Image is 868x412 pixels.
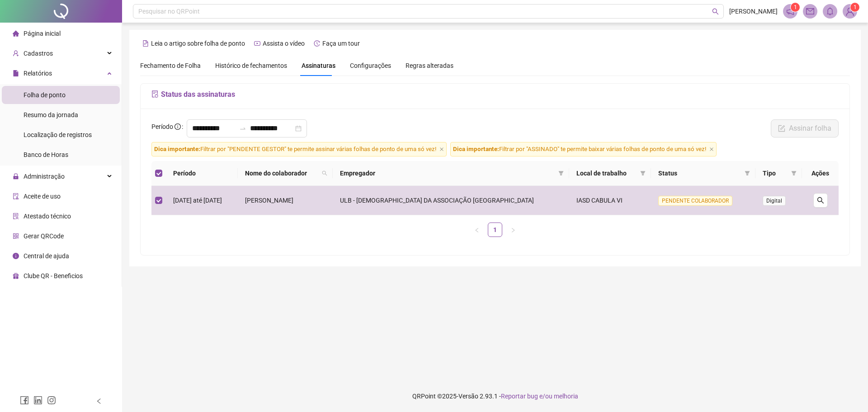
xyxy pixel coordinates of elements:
[24,232,64,240] span: Gerar QRCode
[406,62,453,69] span: Regras alteradas
[24,173,65,180] span: Administração
[263,40,305,47] span: Assista o vídeo
[122,380,868,412] footer: QRPoint © 2025 - 2.93.1 -
[154,146,200,152] span: Dica importante:
[576,168,636,178] span: Local de trabalho
[47,396,56,405] span: instagram
[789,166,798,180] span: filter
[238,186,333,215] td: [PERSON_NAME]
[151,123,173,130] span: Período
[151,90,159,98] span: file-sync
[13,253,19,259] span: info-circle
[501,393,578,400] span: Reportar bug e/ou melhoria
[488,223,502,237] a: 1
[729,6,778,16] span: [PERSON_NAME]
[24,193,61,200] span: Aceite de uso
[712,8,719,15] span: search
[791,170,797,176] span: filter
[166,186,238,215] td: [DATE] até [DATE]
[166,161,238,186] th: Período
[802,161,839,186] th: Ações
[453,146,499,152] span: Dica importante:
[340,168,555,178] span: Empregador
[510,227,516,233] span: right
[239,125,246,132] span: to
[322,40,360,47] span: Faça um tour
[850,3,859,12] sup: Atualize o seu contato no menu Meus Dados
[254,40,260,47] span: youtube
[658,196,732,206] span: PENDENTE COLABORADOR
[13,30,19,37] span: home
[314,40,320,47] span: history
[245,168,318,178] span: Nome do colaborador
[239,125,246,132] span: swap-right
[638,166,647,180] span: filter
[806,7,814,15] span: mail
[175,123,181,130] span: info-circle
[13,273,19,279] span: gift
[470,223,484,237] button: left
[439,147,444,152] span: close
[322,170,327,176] span: search
[24,50,53,57] span: Cadastros
[142,40,149,47] span: file-text
[24,111,78,118] span: Resumo da jornada
[320,166,329,180] span: search
[24,30,61,37] span: Página inicial
[837,381,859,403] iframe: Intercom live chat
[24,272,83,279] span: Clube QR - Beneficios
[24,131,92,138] span: Localização de registros
[350,62,391,69] span: Configurações
[745,170,750,176] span: filter
[24,91,66,99] span: Folha de ponto
[506,223,520,237] button: right
[569,186,651,215] td: IASD CABULA VI
[151,40,245,47] span: Leia o artigo sobre folha de ponto
[13,173,19,180] span: lock
[151,89,839,100] h5: Status das assinaturas
[771,119,839,137] button: Assinar folha
[302,62,335,69] span: Assinaturas
[557,166,566,180] span: filter
[786,7,794,15] span: notification
[474,227,480,233] span: left
[826,7,834,15] span: bell
[140,62,201,69] span: Fechamento de Folha
[470,223,484,237] li: Página anterior
[450,142,717,156] span: Filtrar por "ASSINADO" te permite baixar várias folhas de ponto de uma só vez!
[24,70,52,77] span: Relatórios
[13,233,19,239] span: qrcode
[13,193,19,199] span: audit
[640,170,646,176] span: filter
[13,213,19,219] span: solution
[96,398,102,404] span: left
[658,168,741,178] span: Status
[791,3,800,12] sup: 1
[24,213,71,220] span: Atestado técnico
[558,170,564,176] span: filter
[709,147,714,152] span: close
[763,168,788,178] span: Tipo
[488,223,502,237] li: 1
[743,166,752,180] span: filter
[151,142,447,156] span: Filtrar por "PENDENTE GESTOR" te permite assinar várias folhas de ponto de uma só vez!
[506,223,520,237] li: Próxima página
[817,197,824,204] span: search
[794,4,797,10] span: 1
[843,5,857,18] img: 68073
[33,396,42,405] span: linkedin
[333,186,569,215] td: ULB - [DEMOGRAPHIC_DATA] DA ASSOCIAÇÃO [GEOGRAPHIC_DATA]
[458,393,478,400] span: Versão
[215,62,287,69] span: Histórico de fechamentos
[24,151,68,158] span: Banco de Horas
[24,252,69,260] span: Central de ajuda
[854,4,857,10] span: 1
[13,70,19,76] span: file
[20,396,29,405] span: facebook
[763,196,786,206] span: Digital
[13,50,19,57] span: user-add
